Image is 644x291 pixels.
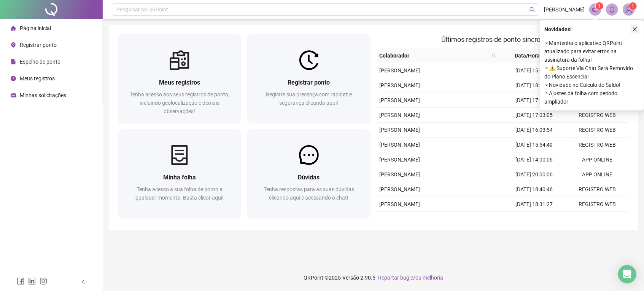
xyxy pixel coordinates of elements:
span: [PERSON_NAME] [380,171,420,177]
span: left [81,279,86,285]
span: [PERSON_NAME] [380,201,420,207]
span: home [11,26,16,31]
th: Data/Hora [499,48,561,63]
span: ⚬ Novidade no Cálculo do Saldo! [544,81,639,89]
td: REGISTRO WEB [566,197,629,212]
span: Tenha respostas para as suas dúvidas clicando aqui e acessando o chat! [264,186,354,201]
span: 1 [598,3,601,9]
span: file [11,59,16,64]
sup: 1 [596,2,603,10]
span: [PERSON_NAME] [380,97,420,103]
span: Tenha acesso aos seus registros de ponto, incluindo geolocalização e demais observações! [130,91,229,114]
span: Meus registros [159,79,200,86]
span: close [632,27,638,32]
td: [DATE] 17:23:40 [502,93,566,108]
span: bell [609,6,615,13]
td: REGISTRO WEB [566,212,629,227]
td: [DATE] 18:40:46 [502,182,566,197]
span: Últimos registros de ponto sincronizados [441,35,564,43]
span: [PERSON_NAME] [380,127,420,133]
span: Tenha acesso a sua folha de ponto a qualquer momento. Basta clicar aqui! [135,186,224,201]
span: Meus registros [20,75,55,82]
span: Registrar ponto [20,42,57,48]
td: [DATE] 18:31:27 [502,197,566,212]
td: REGISTRO WEB [566,138,629,152]
td: [DATE] 17:03:05 [502,108,566,123]
span: ⚬ ⚠️ Suporte Via Chat Será Removido do Plano Essencial [544,64,639,81]
footer: QRPoint © 2025 - 2.90.5 - [103,264,644,291]
span: [PERSON_NAME] [544,5,585,14]
sup: Atualize o seu contato no menu Meus Dados [629,2,637,10]
span: Espelho de ponto [20,59,60,65]
td: [DATE] 18:34:01 [502,78,566,93]
span: Reportar bug e/ou melhoria [378,275,443,281]
span: Página inicial [20,25,51,31]
span: [PERSON_NAME] [380,186,420,192]
span: [PERSON_NAME] [380,142,420,148]
td: REGISTRO WEB [566,108,629,123]
span: search [530,7,535,13]
span: Registrar ponto [288,79,330,86]
span: search [490,50,498,61]
td: APP ONLINE [566,152,629,167]
td: [DATE] 17:23:03 [502,212,566,227]
span: [PERSON_NAME] [380,112,420,118]
span: 1 [632,3,634,9]
span: clock-circle [11,76,16,81]
span: Data/Hora [502,51,552,60]
div: Open Intercom Messenger [618,265,636,283]
span: Minhas solicitações [20,92,66,98]
td: [DATE] 15:05:38 [502,63,566,78]
span: ⚬ Ajustes da folha com período ampliado! [544,89,639,106]
span: environment [11,42,16,48]
span: Registre sua presença com rapidez e segurança clicando aqui! [266,91,352,106]
a: Meus registrosTenha acesso aos seus registros de ponto, incluindo geolocalização e demais observa... [118,34,241,123]
a: Minha folhaTenha acesso a sua folha de ponto a qualquer momento. Basta clicar aqui! [118,129,241,218]
span: Dúvidas [298,174,320,181]
td: APP ONLINE [566,167,629,182]
td: [DATE] 16:03:54 [502,123,566,138]
td: REGISTRO WEB [566,123,629,138]
a: DúvidasTenha respostas para as suas dúvidas clicando aqui e acessando o chat! [247,129,370,218]
span: Minha folha [163,174,196,181]
img: 82912 [623,4,634,15]
a: Registrar pontoRegistre sua presença com rapidez e segurança clicando aqui! [247,34,370,123]
span: Novidades ! [544,25,572,34]
td: [DATE] 14:00:06 [502,152,566,167]
span: instagram [40,277,47,285]
span: schedule [11,93,16,98]
span: ⚬ Mantenha o aplicativo QRPoint atualizado para evitar erros na assinatura da folha! [544,39,639,64]
span: linkedin [28,277,36,285]
span: [PERSON_NAME] [380,157,420,163]
td: [DATE] 15:54:49 [502,138,566,152]
span: [PERSON_NAME] [380,67,420,74]
span: [PERSON_NAME] [380,82,420,88]
span: Versão [342,275,359,281]
td: [DATE] 20:00:06 [502,167,566,182]
span: Colaborador [380,51,489,60]
span: facebook [17,277,24,285]
span: notification [592,6,599,13]
span: search [492,53,496,58]
td: REGISTRO WEB [566,182,629,197]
